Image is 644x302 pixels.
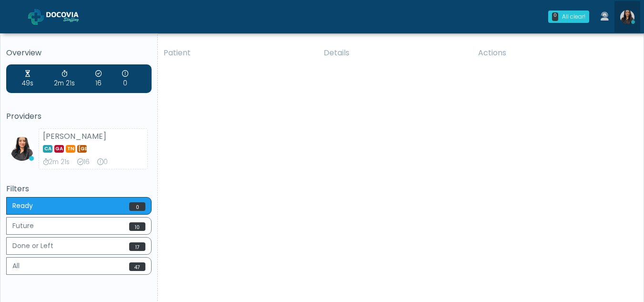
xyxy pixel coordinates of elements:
div: 2m 21s [43,157,70,167]
span: GA [54,145,64,153]
a: 0 All clear! [542,7,595,27]
img: Docovia [28,9,44,25]
div: 16 [77,157,90,167]
a: Docovia [28,1,94,32]
div: 0 [97,157,108,167]
th: Patient [158,42,318,64]
span: 17 [129,242,145,251]
div: 0 [552,12,558,21]
button: Ready0 [6,197,152,215]
img: Viral Patel [10,137,34,161]
span: 47 [129,262,145,271]
div: All clear! [562,12,585,21]
strong: [PERSON_NAME] [43,131,106,142]
img: Viral Patel [620,10,634,24]
div: 49s [22,69,33,88]
span: TN [66,145,75,153]
div: 2m 21s [54,69,75,88]
button: All47 [6,257,152,275]
div: 16 [95,69,102,88]
h5: Overview [6,49,152,57]
button: Done or Left17 [6,237,152,255]
h5: Providers [6,112,152,121]
h5: Filters [6,185,152,193]
button: Future10 [6,217,152,235]
div: Basic example [6,197,152,277]
span: [GEOGRAPHIC_DATA] [77,145,87,153]
th: Actions [472,42,636,64]
th: Details [318,42,472,64]
span: 10 [129,222,145,231]
div: 0 [122,69,128,88]
span: CA [43,145,52,153]
span: 0 [129,202,145,211]
img: Docovia [46,12,94,21]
